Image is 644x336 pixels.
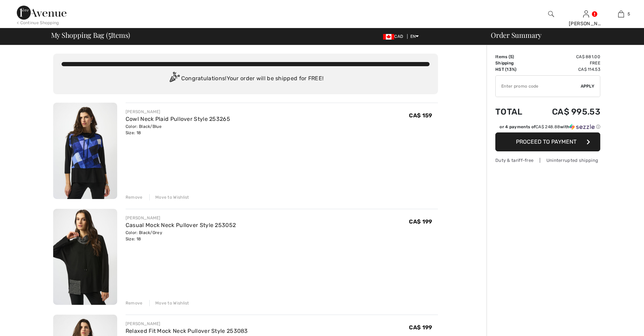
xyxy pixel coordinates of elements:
[62,72,430,86] div: Congratulations! Your order will be shipped for FREE!
[126,123,230,136] div: Color: Black/Blue Size: 18
[628,11,630,17] span: 5
[496,76,581,97] input: Promo code
[53,103,117,199] img: Cowl Neck Plaid Pullover Style 253265
[548,10,554,18] img: search the website
[409,324,432,331] span: CA$ 199
[126,116,230,122] a: Cowl Neck Plaid Pullover Style 253265
[581,83,595,89] span: Apply
[583,10,589,18] img: My Info
[569,124,595,130] img: Sezzle
[126,229,236,242] div: Color: Black/Grey Size: 18
[500,124,600,130] div: or 4 payments of with
[495,60,533,66] td: Shipping
[495,124,600,132] div: or 4 payments ofCA$ 248.88withSezzle Click to learn more about Sezzle
[604,10,638,18] a: 5
[516,138,576,145] span: Proceed to Payment
[409,218,432,225] span: CA$ 199
[17,6,66,20] img: 1ère Avenue
[149,300,189,306] div: Move to Wishlist
[383,34,406,39] span: CAD
[17,20,59,26] div: < Continue Shopping
[533,66,600,73] td: CA$ 114.53
[495,66,533,73] td: HST (13%)
[126,222,236,228] a: Casual Mock Neck Pullover Style 253052
[495,54,533,60] td: Items ( )
[482,32,640,39] div: Order Summary
[410,34,419,39] span: EN
[583,11,589,17] a: Sign In
[495,157,600,164] div: Duty & tariff-free | Uninterrupted shipping
[126,321,248,327] div: [PERSON_NAME]
[618,10,624,18] img: My Bag
[108,30,111,39] span: 5
[510,54,512,59] span: 5
[126,328,248,334] a: Relaxed Fit Mock Neck Pullover Style 253083
[533,100,600,124] td: CA$ 995.53
[126,300,143,306] div: Remove
[495,132,600,151] button: Proceed to Payment
[51,32,130,39] span: My Shopping Bag ( Items)
[126,215,236,221] div: [PERSON_NAME]
[569,20,603,27] div: [PERSON_NAME]
[126,109,230,115] div: [PERSON_NAME]
[536,124,560,129] span: CA$ 248.88
[495,100,533,124] td: Total
[53,209,117,305] img: Casual Mock Neck Pullover Style 253052
[409,112,432,119] span: CA$ 159
[126,194,143,200] div: Remove
[167,72,181,86] img: Congratulation2.svg
[383,34,394,40] img: Canadian Dollar
[533,60,600,66] td: Free
[149,194,189,200] div: Move to Wishlist
[533,54,600,60] td: CA$ 881.00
